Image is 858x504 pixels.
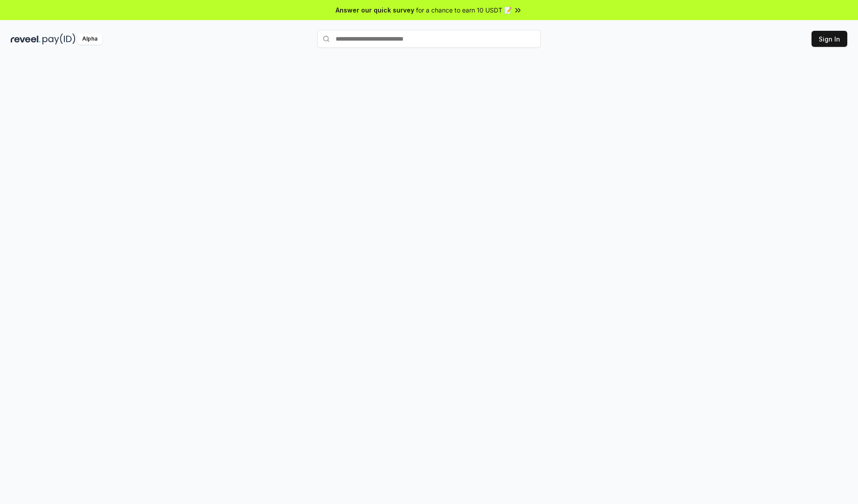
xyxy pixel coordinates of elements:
button: Sign In [812,31,847,47]
span: for a chance to earn 10 USDT 📝 [416,5,512,15]
img: reveel_dark [11,33,41,45]
img: pay_id [42,33,76,45]
span: Answer our quick survey [336,5,414,15]
div: Alpha [77,33,102,45]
